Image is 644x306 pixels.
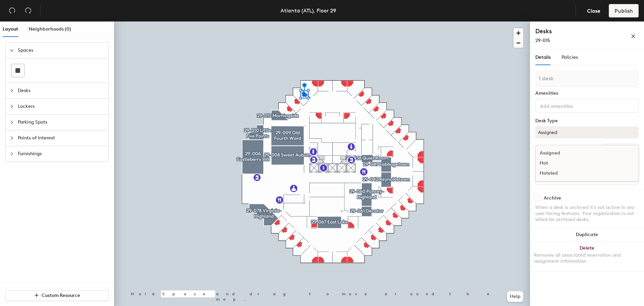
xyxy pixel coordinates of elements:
[535,118,639,124] div: Desk Type
[18,99,104,114] span: Lockers
[609,4,639,17] button: Publish
[18,43,104,58] span: Spaces
[18,115,104,130] span: Parking Spots
[535,27,609,36] h4: Desks
[10,120,14,124] span: collapsed
[10,48,14,52] span: expanded
[10,104,14,108] span: collapsed
[280,6,336,15] div: Atlanta (ATL), Floor 29
[10,136,14,140] span: collapsed
[544,195,561,201] div: Archive
[5,4,19,17] button: Undo (⌘ + Z)
[530,228,644,242] button: Duplicate
[536,148,603,158] div: Assigned
[10,152,14,156] span: collapsed
[21,4,35,17] button: Redo (⌘ + ⇧ + Z)
[507,291,523,302] button: Help
[534,252,640,264] div: Removes all associated reservation and assignment information
[539,101,599,110] input: Add amenities
[18,83,104,98] span: Desks
[535,205,639,223] div: When a desk is archived it's not active in any user-facing features. Your organization is not bil...
[530,242,644,271] button: DeleteRemoves all associated reservation and assignment information
[18,146,104,162] span: Furnishings
[535,91,639,96] div: Amenities
[631,34,636,39] span: close
[581,4,606,17] button: Close
[536,168,603,178] div: Hoteled
[604,144,639,155] button: Create group
[536,158,603,168] div: Hot
[18,130,104,146] span: Points of Interest
[535,38,550,43] span: 29-015
[42,293,80,298] span: Custom Resource
[561,54,578,60] span: Policies
[29,26,71,32] span: Neighborhoods (0)
[9,7,15,14] span: undo
[3,26,18,32] span: Layout
[5,290,109,301] button: Custom Resource
[535,126,639,138] button: Assigned
[587,8,600,14] span: Close
[535,54,551,60] span: Details
[10,89,14,93] span: collapsed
